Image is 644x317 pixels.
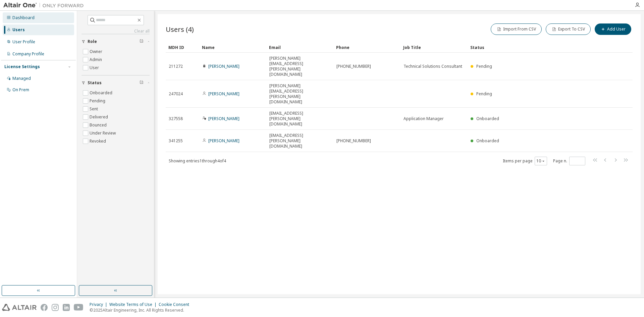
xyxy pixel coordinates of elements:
[336,64,371,69] span: [PHONE_NUMBER]
[90,113,109,121] label: Delivered
[109,302,159,307] div: Website Terms of Use
[12,15,35,20] div: Dashboard
[3,2,87,9] img: Altair One
[169,158,226,164] span: Showing entries 1 through 4 of 4
[208,116,239,121] a: [PERSON_NAME]
[269,42,331,53] div: Email
[90,64,100,72] label: User
[88,39,97,44] span: Role
[12,76,31,81] div: Managed
[476,63,492,69] span: Pending
[404,64,462,69] span: Technical Solutions Consultant
[208,91,239,97] a: [PERSON_NAME]
[476,116,499,121] span: Onboarded
[90,105,99,113] label: Sent
[90,97,107,105] label: Pending
[476,138,499,144] span: Onboarded
[208,63,239,69] a: [PERSON_NAME]
[52,304,59,311] img: instagram.svg
[63,304,70,311] img: linkedin.svg
[90,121,108,129] label: Bounced
[269,56,330,77] span: [PERSON_NAME][EMAIL_ADDRESS][PERSON_NAME][DOMAIN_NAME]
[159,302,193,307] div: Cookie Consent
[336,42,398,53] div: Phone
[169,116,183,121] span: 327558
[553,157,585,165] span: Page n.
[168,42,197,53] div: MDH ID
[4,64,40,69] div: License Settings
[166,24,194,34] span: Users (4)
[90,89,114,97] label: Onboarded
[41,304,48,311] img: facebook.svg
[336,138,371,144] span: [PHONE_NUMBER]
[202,42,264,53] div: Name
[90,137,107,145] label: Revoked
[82,29,150,34] a: Clear all
[470,42,598,53] div: Status
[140,80,144,86] span: Clear filter
[476,91,492,97] span: Pending
[2,304,37,311] img: altair_logo.svg
[12,51,44,57] div: Company Profile
[404,116,444,121] span: Application Manager
[12,87,29,93] div: On Prem
[90,129,117,137] label: Under Review
[595,23,631,35] button: Add User
[74,304,84,311] img: youtube.svg
[546,23,591,35] button: Export To CSV
[90,48,104,56] label: Owner
[90,307,193,313] p: © 2025 Altair Engineering, Inc. All Rights Reserved.
[140,39,144,44] span: Clear filter
[82,75,150,90] button: Status
[269,83,330,105] span: [PERSON_NAME][EMAIL_ADDRESS][PERSON_NAME][DOMAIN_NAME]
[12,39,35,45] div: User Profile
[12,27,25,33] div: Users
[169,138,183,144] span: 341255
[491,23,542,35] button: Import From CSV
[208,138,239,144] a: [PERSON_NAME]
[269,111,330,127] span: [EMAIL_ADDRESS][PERSON_NAME][DOMAIN_NAME]
[90,302,109,307] div: Privacy
[169,64,183,69] span: 211272
[403,42,465,53] div: Job Title
[82,34,150,49] button: Role
[503,157,547,165] span: Items per page
[169,91,183,97] span: 247024
[269,133,330,149] span: [EMAIL_ADDRESS][PERSON_NAME][DOMAIN_NAME]
[536,158,545,164] button: 10
[90,56,103,64] label: Admin
[88,80,102,86] span: Status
